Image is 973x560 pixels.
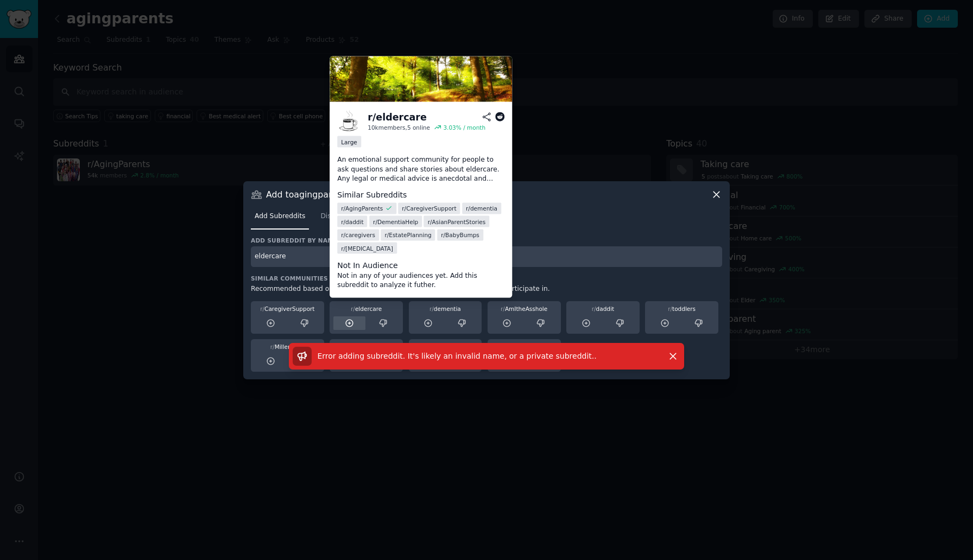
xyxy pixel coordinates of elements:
[341,231,375,239] span: r/ caregivers
[368,110,427,124] div: r/ eldercare
[501,306,505,312] span: r/
[413,305,478,313] div: dementia
[466,205,497,212] span: r/ dementia
[251,246,722,268] input: Enter subreddit name and press enter
[330,56,512,102] img: Caring for your elders.
[351,306,355,312] span: r/
[429,306,434,312] span: r/
[373,218,418,225] span: r/ DementiaHelp
[318,352,597,360] span: Error adding subreddit. It's likely an invalid name, or a private subreddit. .
[570,305,636,313] div: daddit
[341,218,363,225] span: r/ daddit
[668,306,672,312] span: r/
[384,231,431,239] span: r/ EstatePlanning
[337,136,361,148] div: Large
[491,305,557,313] div: AmItheAsshole
[320,212,395,221] span: Discover Communities
[337,110,360,132] img: eldercare
[341,205,383,212] span: r/ AgingParents
[333,305,399,313] div: eldercare
[266,189,350,200] h3: Add to agingparents
[317,208,399,230] a: Discover Communities
[649,305,715,313] div: toddlers
[341,244,393,252] span: r/ [MEDICAL_DATA]
[428,218,486,225] span: r/ AsianParentStories
[337,155,504,184] p: An emotional support community for people to ask questions and share stories about eldercare. Any...
[402,205,456,212] span: r/ CaregiverSupport
[443,124,485,131] div: 3.03 % / month
[251,275,722,282] h3: Similar Communities
[251,284,722,294] div: Recommended based on communities that members of your audience also participate in.
[255,305,320,313] div: CaregiverSupport
[260,306,264,312] span: r/
[255,212,305,221] span: Add Subreddits
[592,306,596,312] span: r/
[337,259,504,271] dt: Not In Audience
[337,271,504,290] dd: Not in any of your audiences yet. Add this subreddit to analyze it futher.
[337,189,504,201] dt: Similar Subreddits
[441,231,479,239] span: r/ BabyBumps
[251,237,722,244] h3: Add subreddit by name
[368,124,430,131] div: 10k members, 5 online
[251,208,309,230] a: Add Subreddits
